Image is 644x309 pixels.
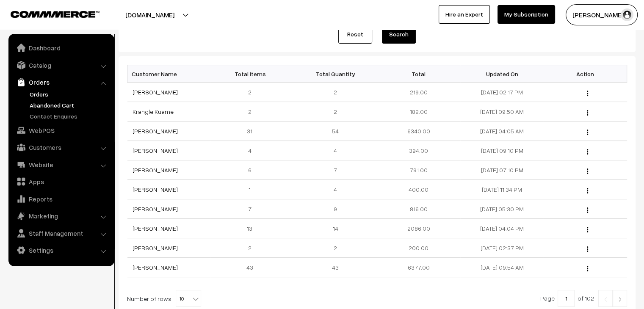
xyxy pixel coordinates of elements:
a: Abandoned Cart [28,101,111,110]
img: logo_orange.svg [14,14,20,20]
button: [DOMAIN_NAME] [96,4,204,25]
td: 200.00 [377,238,460,258]
td: 219.00 [377,83,460,102]
td: 4 [294,180,377,199]
img: tab_keywords_by_traffic_grey.svg [84,49,91,56]
td: 182.00 [377,102,460,121]
a: Customers [11,140,111,155]
button: [PERSON_NAME]… [566,4,638,25]
th: Total Quantity [294,65,377,83]
td: [DATE] 09:54 AM [460,258,544,277]
span: Number of rows [127,294,171,303]
img: website_grey.svg [14,22,20,29]
img: Menu [587,246,588,252]
td: [DATE] 02:17 PM [460,83,544,102]
img: COMMMERCE [11,11,100,17]
td: 2 [210,83,294,102]
td: 400.00 [377,180,460,199]
a: [PERSON_NAME] [133,244,178,251]
td: 6 [210,160,294,180]
a: Hire an Expert [439,5,490,24]
a: Orders [28,90,111,99]
td: 7 [210,199,294,219]
td: [DATE] 07:10 PM [460,160,544,180]
td: 7 [294,160,377,180]
td: 2 [294,102,377,121]
img: Menu [587,168,588,174]
td: 9 [294,199,377,219]
td: [DATE] 04:04 PM [460,219,544,238]
td: 2086.00 [377,219,460,238]
img: Menu [587,188,588,193]
td: 394.00 [377,141,460,160]
th: Action [544,65,627,83]
a: Marketing [11,208,111,223]
a: [PERSON_NAME] [133,166,178,174]
th: Total Items [210,65,294,83]
a: [PERSON_NAME] [133,147,178,154]
td: 43 [294,258,377,277]
td: [DATE] 09:50 AM [460,102,544,121]
span: of 102 [578,295,594,302]
a: Reset [338,25,372,44]
td: 43 [210,258,294,277]
a: Website [11,157,111,172]
a: Settings [11,243,111,258]
img: Menu [587,227,588,232]
td: 1 [210,180,294,199]
th: Total [377,65,460,83]
a: [PERSON_NAME] [133,88,178,96]
span: Page [540,295,555,302]
td: [DATE] 02:37 PM [460,238,544,258]
td: 31 [210,121,294,141]
img: Menu [587,149,588,154]
a: [PERSON_NAME] [133,225,178,232]
a: [PERSON_NAME] [133,264,178,271]
td: 791.00 [377,160,460,180]
a: Orders [11,74,111,90]
td: 2 [294,238,377,258]
div: Domain: [DOMAIN_NAME] [22,22,93,29]
th: Updated On [460,65,544,83]
td: 6340.00 [377,121,460,141]
td: 4 [294,141,377,160]
a: Staff Management [11,226,111,241]
a: Krangle Kuame [133,108,174,115]
td: 2 [210,238,294,258]
td: 54 [294,121,377,141]
a: Catalog [11,58,111,73]
td: [DATE] 11:34 PM [460,180,544,199]
a: Reports [11,191,111,207]
img: Menu [587,207,588,213]
img: user [621,8,633,21]
th: Customer Name [127,65,211,83]
a: WebPOS [11,123,111,138]
td: [DATE] 04:05 AM [460,121,544,141]
a: Contact Enquires [28,112,111,121]
a: [PERSON_NAME] [133,186,178,193]
td: 14 [294,219,377,238]
a: Apps [11,174,111,189]
a: [PERSON_NAME] [133,205,178,212]
img: Right [616,297,624,302]
img: Menu [587,130,588,135]
td: [DATE] 09:10 PM [460,141,544,160]
div: Domain Overview [32,50,76,55]
div: v 4.0.25 [24,14,41,20]
img: Menu [587,266,588,271]
a: Dashboard [11,40,111,55]
span: 10 [176,290,201,307]
a: [PERSON_NAME] [133,127,178,135]
td: 2 [294,83,377,102]
td: 2 [210,102,294,121]
td: 13 [210,219,294,238]
button: Search [382,25,416,44]
img: tab_domain_overview_orange.svg [23,49,30,56]
a: COMMMERCE [11,8,85,19]
div: Keywords by Traffic [94,50,143,55]
a: My Subscription [498,5,555,24]
td: [DATE] 05:30 PM [460,199,544,219]
span: 10 [176,290,201,307]
td: 4 [210,141,294,160]
td: 816.00 [377,199,460,219]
